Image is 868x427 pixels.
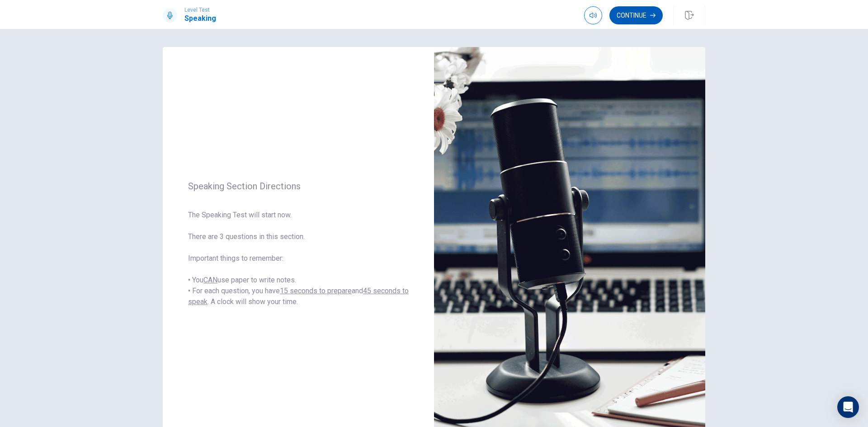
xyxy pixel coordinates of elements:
h1: Speaking [184,13,216,24]
u: CAN [203,276,217,284]
button: Continue [609,6,663,24]
div: Open Intercom Messenger [837,396,859,418]
span: Level Test [184,7,216,13]
span: Speaking Section Directions [188,181,409,192]
u: 15 seconds to prepare [280,286,352,295]
span: The Speaking Test will start now. There are 3 questions in this section. Important things to reme... [188,210,409,307]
